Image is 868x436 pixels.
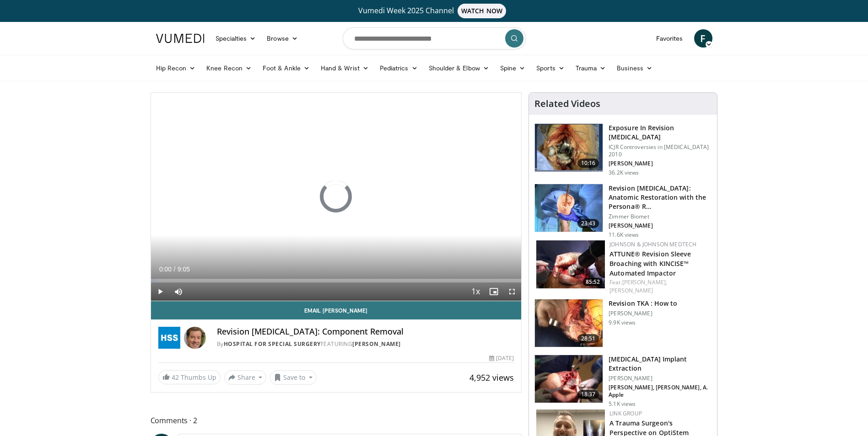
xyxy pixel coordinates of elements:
[609,123,712,142] h3: Exposure In Revision [MEDICAL_DATA]
[159,266,172,273] span: 0:00
[201,59,257,77] a: Knee Recon
[315,59,374,77] a: Hand & Wrist
[485,282,503,301] button: Enable picture-in-picture mode
[535,299,603,347] img: ZLchN1uNxW69nWYX4xMDoxOmdtO40mAx.150x105_q85_crop-smart_upscale.jpg
[577,159,599,168] span: 10:16
[217,327,514,337] h4: Revision [MEDICAL_DATA]: Component Removal
[609,319,636,326] p: 9.9K views
[469,372,514,383] span: 4,952 views
[172,373,179,382] span: 42
[151,59,201,77] a: Hip Recon
[609,169,639,176] p: 36.2K views
[609,310,677,317] p: [PERSON_NAME]
[611,59,658,77] a: Business
[184,327,206,349] img: Avatar
[609,299,677,308] h3: Revision TKA : How to
[158,370,221,384] a: 42 Thumbs Up
[651,29,689,48] a: Favorites
[535,355,603,403] img: ef6b5fa5-1031-49ab-869e-c64e44f1fba2.150x105_q85_crop-smart_upscale.jpg
[531,59,570,77] a: Sports
[609,160,712,167] p: [PERSON_NAME]
[174,266,176,273] span: /
[261,29,303,48] a: Browse
[609,222,712,229] p: [PERSON_NAME]
[158,327,180,349] img: Hospital for Special Surgery
[570,59,612,77] a: Trauma
[535,184,603,232] img: 82aed814-74a6-417c-912b-6e8fe9b5b7d4.150x105_q85_crop-smart_upscale.jpg
[534,355,712,408] a: 18:37 [MEDICAL_DATA] Implant Extraction [PERSON_NAME] [PERSON_NAME], [PERSON_NAME], A. Apple 5.1K...
[577,334,599,343] span: 28:51
[609,278,710,295] div: Feat.
[609,355,712,373] h3: [MEDICAL_DATA] Implant Extraction
[466,282,485,301] button: Playback Rate
[609,400,636,408] p: 5.1K views
[609,375,712,382] p: [PERSON_NAME]
[534,123,712,176] a: 10:16 Exposure In Revision [MEDICAL_DATA] ICJR Controversies in [MEDICAL_DATA] 2010 [PERSON_NAME]...
[151,301,522,319] a: Email [PERSON_NAME]
[609,250,691,277] a: ATTUNE® Revision Sleeve Broaching with KINCISE™ Automated Impactor
[609,231,639,239] p: 11.6K views
[257,59,315,77] a: Foot & Ankle
[609,213,712,220] p: Zimmer Biomet
[536,240,605,288] a: 85:52
[534,299,712,347] a: 28:51 Revision TKA : How to [PERSON_NAME] 9.9K views
[609,144,712,158] p: ICJR Controversies in [MEDICAL_DATA] 2010
[495,59,531,77] a: Spine
[609,287,653,294] a: [PERSON_NAME]
[151,279,522,282] div: Progress Bar
[694,29,712,48] a: F
[534,184,712,239] a: 23:43 Revision [MEDICAL_DATA]: Anatomic Restoration with the Persona® R… Zimmer Biomet [PERSON_NA...
[489,354,514,362] div: [DATE]
[534,98,600,109] h4: Related Videos
[536,240,605,288] img: a6cc4739-87cc-4358-abd9-235c6f460cb9.150x105_q85_crop-smart_upscale.jpg
[352,340,401,348] a: [PERSON_NAME]
[458,4,506,18] span: WATCH NOW
[224,340,321,348] a: Hospital for Special Surgery
[151,415,522,426] span: Comments 2
[609,184,712,211] h3: Revision [MEDICAL_DATA]: Anatomic Restoration with the Persona® R…
[503,282,521,301] button: Fullscreen
[217,340,514,348] div: By FEATURING
[423,59,495,77] a: Shoulder & Elbow
[343,27,526,49] input: Search topics, interventions
[151,282,169,301] button: Play
[609,384,712,399] p: [PERSON_NAME], [PERSON_NAME], A. Apple
[210,29,262,48] a: Specialties
[622,278,667,286] a: [PERSON_NAME],
[583,278,603,286] span: 85:52
[609,240,696,248] a: Johnson & Johnson MedTech
[151,93,522,301] video-js: Video Player
[270,370,317,385] button: Save to
[178,266,190,273] span: 9:05
[374,59,423,77] a: Pediatrics
[609,409,642,417] a: LINK Group
[224,370,267,385] button: Share
[169,282,188,301] button: Mute
[156,34,205,43] img: VuMedi Logo
[535,124,603,171] img: Screen_shot_2010-09-03_at_2.11.03_PM_2.png.150x105_q85_crop-smart_upscale.jpg
[577,219,599,228] span: 23:43
[577,390,599,399] span: 18:37
[157,4,711,18] a: Vumedi Week 2025 ChannelWATCH NOW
